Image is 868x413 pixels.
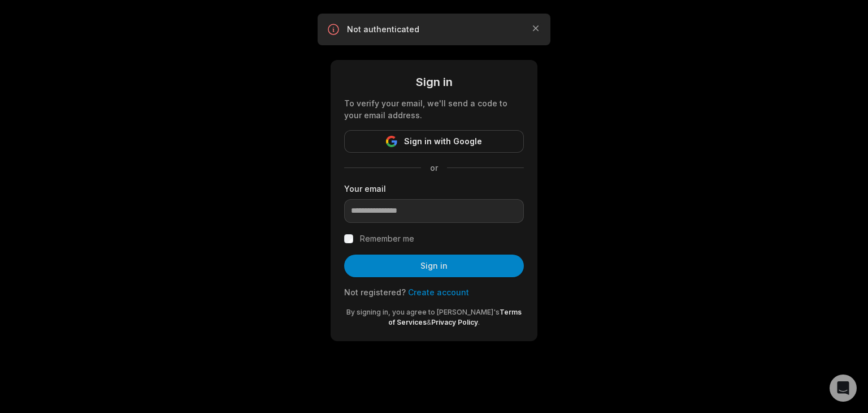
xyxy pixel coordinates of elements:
span: or [421,162,447,174]
span: & [427,318,431,326]
span: Sign in with Google [404,135,482,148]
span: By signing in, you agree to [PERSON_NAME]'s [346,308,500,316]
a: Terms of Services [388,308,522,326]
a: Privacy Policy [431,318,478,326]
span: Not registered? [344,287,406,297]
div: Sign in [344,74,524,91]
label: Remember me [360,232,414,246]
span: . [478,318,480,326]
p: Not authenticated [347,24,521,35]
div: To verify your email, we'll send a code to your email address. [344,97,524,121]
a: Create account [408,287,469,297]
button: Sign in with Google [344,130,524,153]
div: Open Intercom Messenger [830,375,857,402]
label: Your email [344,183,524,195]
button: Sign in [344,255,524,277]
